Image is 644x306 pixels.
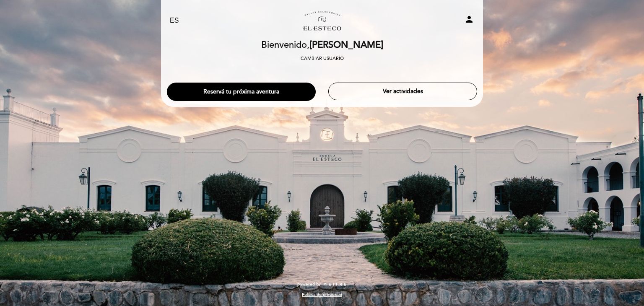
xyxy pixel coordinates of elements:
[167,83,316,101] button: Reservá tu próxima aventura
[323,283,347,287] img: MEITRE
[270,9,374,32] a: Bodega El Esteco
[464,14,474,27] button: person
[298,55,346,62] button: Cambiar usuario
[297,281,321,287] span: powered by
[309,39,383,51] span: [PERSON_NAME]
[464,14,474,24] i: person
[302,292,342,298] a: Política de privacidad
[261,40,383,50] h2: Bienvenido,
[297,281,347,287] a: powered by
[328,83,477,100] button: Ver actividades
